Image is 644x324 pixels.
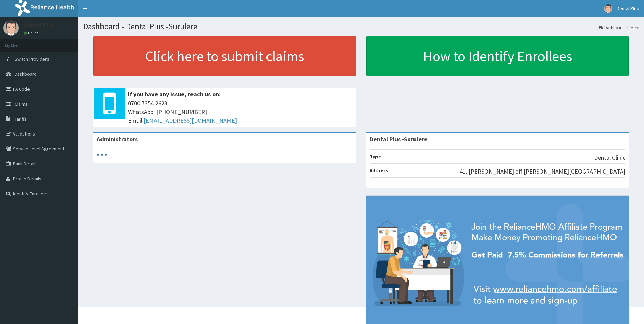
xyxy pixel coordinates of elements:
[370,154,381,160] b: Type
[97,135,138,143] b: Administrators
[15,71,37,77] span: Dashboard
[128,99,353,125] span: 0700 7354 2623 WhatsApp: [PHONE_NUMBER] Email:
[460,167,625,176] p: 41, [PERSON_NAME] off [PERSON_NAME][GEOGRAPHIC_DATA]
[15,56,49,62] span: Switch Providers
[604,4,612,13] img: User Image
[24,22,54,28] p: Dental Plus
[3,20,19,36] img: User Image
[594,153,625,162] p: Dental Clinic
[128,90,221,98] b: If you have any issue, reach us on:
[366,36,629,76] a: How to Identify Enrollees
[624,24,639,30] li: Here
[93,36,356,76] a: Click here to submit claims
[144,116,237,124] a: [EMAIL_ADDRESS][DOMAIN_NAME]
[15,101,28,107] span: Claims
[24,31,40,35] a: Online
[599,24,624,30] a: Dashboard
[83,22,639,31] h1: Dashboard - Dental Plus -Surulere
[370,167,388,174] b: Address
[15,116,27,122] span: Tariffs
[97,149,107,160] svg: audio-loading
[617,5,639,12] span: Dental Plus
[370,135,427,143] strong: Dental Plus -Surulere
